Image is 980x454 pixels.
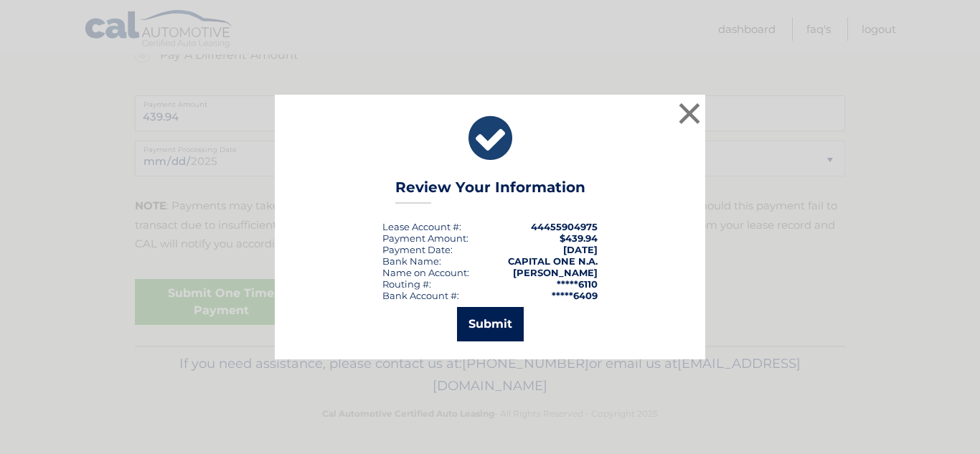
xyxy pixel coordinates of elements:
strong: [PERSON_NAME] [513,267,598,278]
strong: CAPITAL ONE N.A. [508,255,598,267]
div: : [382,244,453,255]
span: Payment Date [382,244,451,255]
div: Bank Account #: [382,290,459,301]
div: Routing #: [382,278,431,290]
h3: Review Your Information [395,179,585,204]
span: [DATE] [563,244,598,255]
span: $439.94 [560,232,598,244]
button: Submit [457,307,524,341]
div: Payment Amount: [382,232,468,244]
div: Bank Name: [382,255,441,267]
div: Lease Account #: [382,221,461,232]
button: × [675,99,704,128]
strong: 44455904975 [531,221,598,232]
div: Name on Account: [382,267,469,278]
